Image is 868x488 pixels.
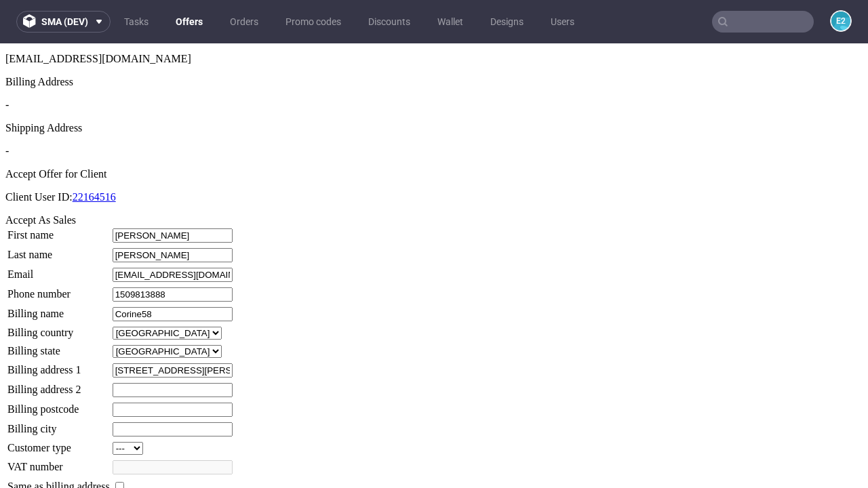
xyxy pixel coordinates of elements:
td: Same as billing address [7,436,111,451]
td: Billing address 2 [7,339,111,354]
td: VAT number [7,416,111,432]
div: Shipping Address [5,79,863,91]
span: [EMAIL_ADDRESS][DOMAIN_NAME] [5,9,191,21]
td: Last name [7,204,111,220]
span: sma (dev) [41,17,88,26]
td: Billing postcode [7,359,111,374]
p: Client User ID: [5,148,863,160]
td: Email [7,224,111,239]
span: - [5,56,9,67]
td: Billing address 1 [7,319,111,335]
td: Customer type [7,398,111,412]
a: Designs [482,11,532,33]
td: Phone number [7,243,111,259]
td: Billing city [7,378,111,394]
td: Billing name [7,263,111,279]
button: sma (dev) [16,11,111,33]
figcaption: e2 [831,12,850,30]
a: Offers [167,11,211,33]
a: Tasks [116,11,157,33]
a: Promo codes [277,11,349,33]
div: Accept Offer for Client [5,125,863,137]
td: First name [7,184,111,200]
span: - [5,102,9,113]
a: Wallet [429,11,471,33]
td: Billing country [7,283,111,297]
div: Billing Address [5,33,863,45]
a: Discounts [360,11,418,33]
a: Orders [222,11,267,33]
div: Accept As Sales [5,171,863,183]
a: Users [542,11,583,33]
a: 22164516 [73,148,116,159]
td: Billing state [7,301,111,315]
